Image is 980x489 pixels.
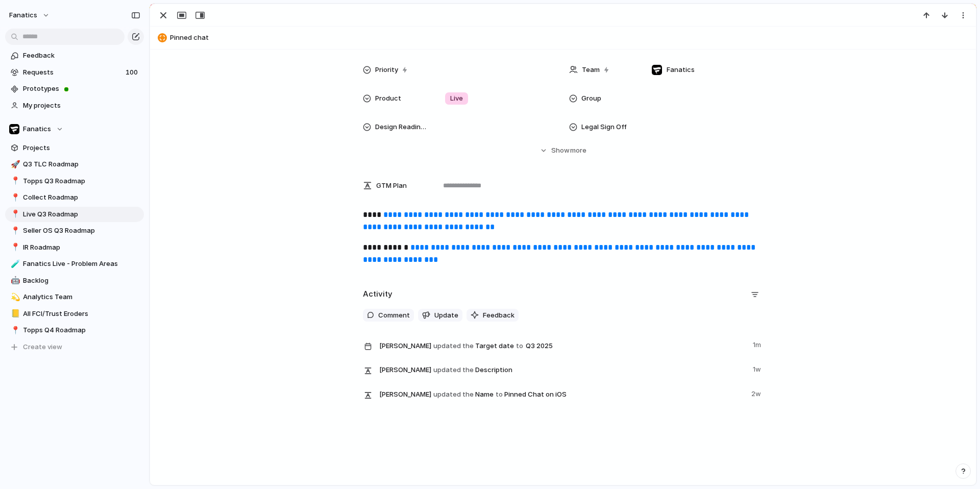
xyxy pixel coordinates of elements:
[23,226,140,236] span: Seller OS Q3 Roadmap
[5,81,144,96] a: Prototypes
[23,84,140,94] span: Prototypes
[5,48,144,63] a: Feedback
[753,338,763,350] span: 1m
[23,342,62,352] span: Create view
[379,341,431,351] span: [PERSON_NAME]
[155,30,971,46] button: Pinned chat
[363,309,414,322] button: Comment
[570,145,586,156] span: more
[23,276,140,286] span: Backlog
[23,159,140,169] span: Q3 TLC Roadmap
[23,176,140,186] span: Topps Q3 Roadmap
[9,159,19,169] button: 🚀
[23,259,140,269] span: Fanatics Live - Problem Areas
[11,192,18,204] div: 📍
[5,240,144,255] a: 📍IR Roadmap
[379,362,747,377] span: Description
[5,140,144,156] a: Projects
[11,275,18,286] div: 🤖
[667,65,695,75] span: Fanatics
[5,121,144,137] button: Fanatics
[467,309,519,322] button: Feedback
[375,93,401,104] span: Product
[5,174,144,189] a: 📍Topps Q3 Roadmap
[379,389,431,400] span: [PERSON_NAME]
[9,209,19,219] button: 📍
[581,122,627,132] span: Legal Sign Off
[11,258,18,270] div: 🧪
[450,93,463,104] span: Live
[23,143,140,153] span: Projects
[9,176,19,186] button: 📍
[5,207,144,222] a: 📍Live Q3 Roadmap
[5,7,55,23] button: fanatics
[23,67,122,78] span: Requests
[11,175,18,187] div: 📍
[23,209,140,219] span: Live Q3 Roadmap
[5,256,144,272] a: 🧪Fanatics Live - Problem Areas
[11,308,18,320] div: 📒
[5,289,144,305] a: 💫Analytics Team
[433,389,474,400] span: updated the
[11,159,18,170] div: 🚀
[11,208,18,220] div: 📍
[376,181,407,191] span: GTM Plan
[5,223,144,238] a: 📍Seller OS Q3 Roadmap
[5,323,144,338] a: 📍Topps Q4 Roadmap
[9,242,19,253] button: 📍
[379,338,747,353] span: Target date
[418,309,462,322] button: Update
[363,141,763,160] button: Showmore
[5,273,144,288] a: 🤖Backlog
[753,362,763,375] span: 1w
[9,309,19,319] button: 📒
[379,387,745,401] span: Name Pinned Chat on iOS
[11,291,18,303] div: 💫
[9,276,19,286] button: 🤖
[751,387,763,399] span: 2w
[516,341,523,351] span: to
[5,65,144,80] a: Requests100
[375,65,398,75] span: Priority
[126,67,140,78] span: 100
[551,145,570,156] span: Show
[523,340,555,352] span: Q3 2025
[23,192,140,203] span: Collect Roadmap
[496,389,503,400] span: to
[5,306,144,322] a: 📒All FCI/Trust Eroders
[23,292,140,302] span: Analytics Team
[170,33,971,43] span: Pinned chat
[5,190,144,205] a: 📍Collect Roadmap
[433,341,474,351] span: updated the
[9,325,19,335] button: 📍
[11,325,18,336] div: 📍
[5,98,144,113] a: My projects
[434,310,458,321] span: Update
[9,259,19,269] button: 🧪
[23,309,140,319] span: All FCI/Trust Eroders
[23,101,140,111] span: My projects
[9,10,37,20] span: fanatics
[23,325,140,335] span: Topps Q4 Roadmap
[9,226,19,236] button: 📍
[11,241,18,253] div: 📍
[378,310,410,321] span: Comment
[379,365,431,375] span: [PERSON_NAME]
[9,192,19,203] button: 📍
[375,122,428,132] span: Design Readiness
[582,65,600,75] span: Team
[5,339,144,355] button: Create view
[23,242,140,253] span: IR Roadmap
[581,93,601,104] span: Group
[363,288,393,300] h2: Activity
